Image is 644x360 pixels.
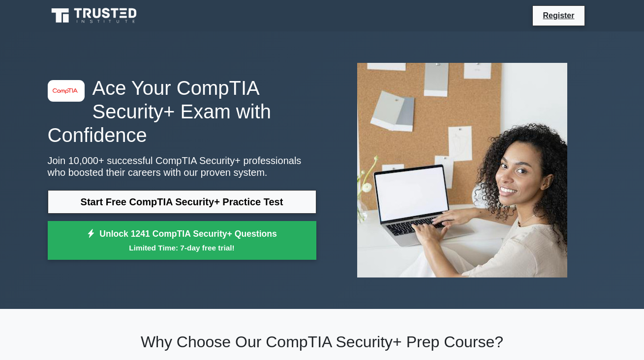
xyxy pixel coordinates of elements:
[48,332,597,351] h2: Why Choose Our CompTIA Security+ Prep Course?
[48,76,316,147] h1: Ace Your CompTIA Security+ Exam with Confidence
[48,221,316,260] a: Unlock 1241 CompTIA Security+ QuestionsLimited Time: 7-day free trial!
[48,190,316,214] a: Start Free CompTIA Security+ Practice Test
[537,9,580,22] a: Register
[60,242,304,253] small: Limited Time: 7-day free trial!
[48,155,316,178] p: Join 10,000+ successful CompTIA Security+ professionals who boosted their careers with our proven...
